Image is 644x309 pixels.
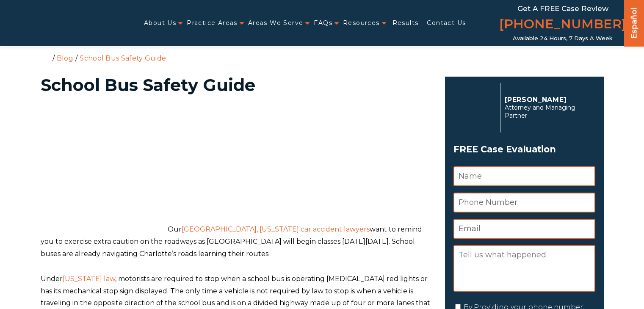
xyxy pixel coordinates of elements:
[517,4,608,13] span: Get a FREE Case Review
[248,14,304,32] a: Areas We Serve
[41,77,435,94] h1: School Bus Safety Guide
[505,96,591,104] p: [PERSON_NAME]
[343,14,380,32] a: Resources
[77,54,168,62] li: School Bus Safety Guide
[392,14,419,32] a: Results
[499,15,626,35] a: [PHONE_NUMBER]
[453,141,595,157] span: FREE Case Evaluation
[314,14,332,32] a: FAQs
[453,166,595,186] input: Name
[57,54,73,62] a: Blog
[505,104,591,120] span: Attorney and Managing Partner
[63,275,115,283] a: [US_STATE] law
[5,15,111,31] img: Auger & Auger Accident and Injury Lawyers Logo
[41,105,168,232] img: school bus
[144,14,176,32] a: About Us
[453,193,595,212] input: Phone Number
[43,54,50,61] a: Home
[427,14,466,32] a: Contact Us
[41,105,435,260] p: Our want to remind you to exercise extra caution on the roadways as [GEOGRAPHIC_DATA] will begin ...
[453,219,595,239] input: Email
[453,86,496,129] img: Herbert Auger
[513,35,613,42] span: Available 24 Hours, 7 Days a Week
[187,14,238,32] a: Practice Areas
[182,225,370,233] a: [GEOGRAPHIC_DATA], [US_STATE] car accident lawyers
